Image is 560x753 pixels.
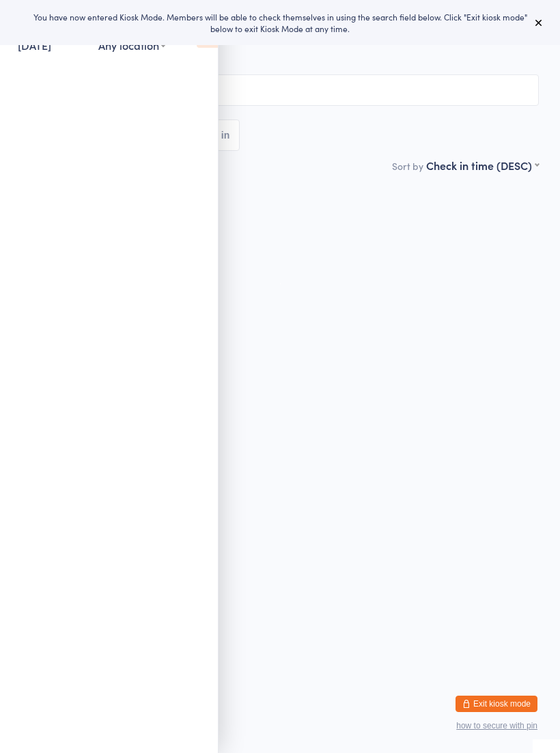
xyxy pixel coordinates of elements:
[456,721,537,730] button: how to secure with pin
[21,34,539,57] h2: Check-in
[21,74,539,106] input: Search
[426,158,539,173] div: Check in time (DESC)
[456,696,537,712] button: Exit kiosk mode
[98,38,166,53] div: Any location
[392,159,423,173] label: Sort by
[18,38,51,53] a: [DATE]
[22,11,538,34] div: You have now entered Kiosk Mode. Members will be able to check themselves in using the search fie...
